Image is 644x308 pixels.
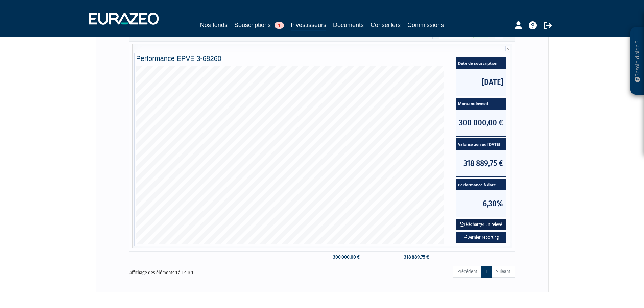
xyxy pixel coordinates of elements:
[456,57,506,69] span: Date de souscription
[234,20,284,30] a: Souscriptions1
[456,190,506,217] span: 6,30%
[89,13,159,25] img: 1732889491-logotype_eurazeo_blanc_rvb.png
[400,251,433,263] td: 318 889,75 €
[129,265,284,276] div: Affichage des éléments 1 à 1 sur 1
[328,251,363,263] td: 300 000,00 €
[456,179,506,190] span: Performance à date
[456,98,506,110] span: Montant investi
[456,219,506,230] button: Télécharger un relevé
[291,20,326,31] a: Investisseurs
[333,20,364,30] a: Documents
[456,139,506,150] span: Valorisation au [DATE]
[456,110,506,136] span: 300 000,00 €
[136,55,508,62] h4: Performance EPVE 3-68260
[456,150,506,176] span: 318 889,75 €
[407,20,444,30] a: Commissions
[456,232,506,243] a: Dernier reporting
[481,266,492,278] a: 1
[634,31,641,92] p: Besoin d'aide ?
[371,20,401,30] a: Conseillers
[275,22,284,29] span: 1
[200,20,228,30] a: Nos fonds
[456,69,506,96] span: [DATE]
